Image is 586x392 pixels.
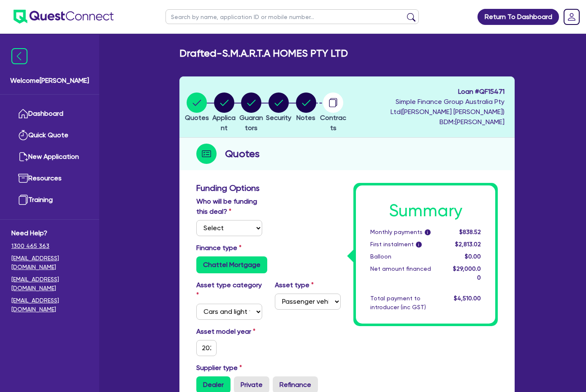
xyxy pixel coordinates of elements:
span: i [425,229,431,235]
a: Dashboard [11,103,88,125]
img: resources [18,173,28,183]
h2: Drafted - S.M.A.R.T.A HOMES PTY LTD [179,47,348,60]
span: $4,510.00 [454,295,481,302]
span: Contracts [320,114,346,132]
a: New Application [11,146,88,168]
button: Quotes [184,92,209,123]
button: Applicant [211,92,238,133]
span: $838.52 [459,229,481,235]
span: BDM: [PERSON_NAME] [349,117,505,127]
div: Total payment to introducer (inc GST) [364,294,446,312]
input: Search by name, application ID or mobile number... [165,9,419,24]
a: Resources [11,168,88,189]
div: Monthly payments [364,228,446,237]
span: $0.00 [465,253,481,260]
div: First instalment [364,240,446,249]
h1: Summary [370,201,481,221]
label: Asset type [275,280,314,290]
span: Simple Finance Group Australia Pty Ltd ( [PERSON_NAME] [PERSON_NAME] ) [391,98,505,116]
label: Chattel Mortgage [196,256,267,273]
img: quick-quote [18,130,28,140]
span: Welcome [PERSON_NAME] [10,76,89,86]
label: Who will be funding this deal? [196,196,262,217]
img: step-icon [196,144,217,164]
a: Return To Dashboard [477,9,559,25]
a: [EMAIL_ADDRESS][DOMAIN_NAME] [11,275,88,293]
label: Supplier type [196,363,242,373]
div: Balloon [364,252,446,261]
span: Quotes [185,114,209,122]
span: $29,000.00 [453,265,481,281]
span: i [416,242,422,248]
a: Quick Quote [11,125,88,146]
label: Finance type [196,243,241,253]
h2: Quotes [225,146,260,161]
span: Loan # QF15471 [349,87,505,97]
tcxspan: Call 1300 465 363 via 3CX [11,242,49,249]
button: Contracts [320,92,347,133]
a: [EMAIL_ADDRESS][DOMAIN_NAME] [11,254,88,272]
button: Notes [296,92,317,123]
span: Security [266,114,291,122]
img: new-application [18,152,28,162]
label: Asset model year [190,327,269,337]
img: quest-connect-logo-blue [14,10,114,24]
button: Guarantors [238,92,265,133]
img: icon-menu-close [11,48,27,64]
span: Applicant [212,114,236,132]
a: Training [11,189,88,211]
span: Guarantors [239,114,263,132]
span: Notes [296,114,315,122]
img: training [18,195,28,205]
a: [EMAIL_ADDRESS][DOMAIN_NAME] [11,296,88,314]
span: $2,813.02 [455,241,481,248]
span: Need Help? [11,228,88,238]
div: Net amount financed [364,264,446,282]
button: Security [266,92,292,123]
h3: Funding Options [196,183,341,193]
label: Asset type category [196,280,262,300]
a: Dropdown toggle [561,6,583,28]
